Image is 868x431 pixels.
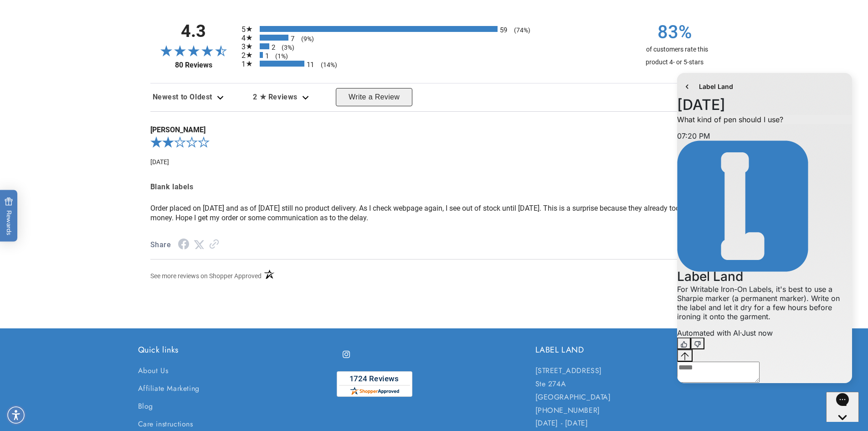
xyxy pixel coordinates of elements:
div: Accessibility Menu [6,405,26,425]
span: 2 [241,51,253,60]
li: 11 1-star reviews, 14% of total reviews [241,61,627,67]
button: Write a Review [336,88,412,106]
h2: LABEL LAND [535,345,730,355]
div: Conversation messages [7,32,182,341]
div: 07:20 PM [7,63,182,72]
li: 59 5-star reviews, 74% of total reviews [241,26,627,32]
a: About Us [138,364,169,380]
iframe: To enrich screen reader interactions, please activate Accessibility in Grammarly extension settings [670,68,859,390]
h3: Label Land [7,203,182,213]
span: 4.3 [150,23,237,40]
h2: [DATE] [7,32,182,41]
span: (3%) [277,44,294,51]
div: Review sort options. Currently selected: Newest to Oldest. Available options: Highest to Lowest, ... [150,88,226,106]
li: 2 3-star reviews, 3% of total reviews [241,43,627,49]
span: (14%) [316,61,337,68]
li: 1 2-star reviews, 1% of total reviews [241,52,627,58]
span: 2 [272,43,275,52]
span: (9%) [297,35,314,42]
img: Label Land [7,72,138,203]
span: 5 [241,25,253,34]
span: Newest to Oldest [153,93,213,101]
span: Blank labels [150,181,718,194]
textarea: live chat message input [7,293,89,314]
a: Link to review on the Shopper Approved Certificate. Opens in a new tab [209,240,219,249]
a: 80 Reviews - open in a new tab [150,61,237,69]
span: 4 [241,34,253,42]
li: 7 4-star reviews, 9% of total reviews [241,35,627,41]
span: (74%) [509,26,530,34]
span: Share [150,239,171,252]
span: 3 [241,42,253,51]
span: 83% [632,21,718,43]
span: See more reviews on Shopper Approved [150,272,262,280]
button: Jump to the latest message [7,281,22,293]
a: Blog [138,398,153,415]
button: Like [7,269,21,281]
button: Dislike [21,269,34,281]
h2: Quick links [138,345,333,355]
a: See more reviews on Shopper Approved: Opens in a new tab [150,269,262,286]
span: (1%) [271,52,288,60]
span: [PERSON_NAME] [150,125,718,135]
span: 11 [307,61,314,69]
p: What kind of pen should I use? [7,47,182,56]
span: 7 [291,35,294,43]
span: 1 [265,52,269,60]
a: Twitter Share - open in a new tab [194,240,205,249]
a: shopperapproved.com [337,371,412,401]
span: 2 ★ Reviews [253,93,298,101]
a: Facebook Share - open in a new tab [178,241,189,249]
div: Review filter options. Current filter is all ratings. Available options: All Ratings, 5 Star Revi... [251,88,311,106]
div: For Writable Iron-On Labels, it's best to use a Sharpie marker (a permanent marker). Write on the... [7,216,182,253]
a: Affiliate Marketing [138,380,200,398]
div: Automated with AI · Just now [7,260,182,269]
span: 4.3-star overall rating [150,45,237,56]
span: of customers rate this product 4- or 5-stars [646,46,708,66]
span: 1 [241,60,253,68]
span: 59 [500,26,507,34]
iframe: Gorgias live chat messenger [826,392,859,422]
p: Order placed on [DATE] and as of [DATE] still no product delivery. As I check webpage again, I se... [150,203,718,223]
div: 2.0-star overall rating [150,135,718,153]
span: Rewards [5,197,13,235]
span: Date [150,158,169,166]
